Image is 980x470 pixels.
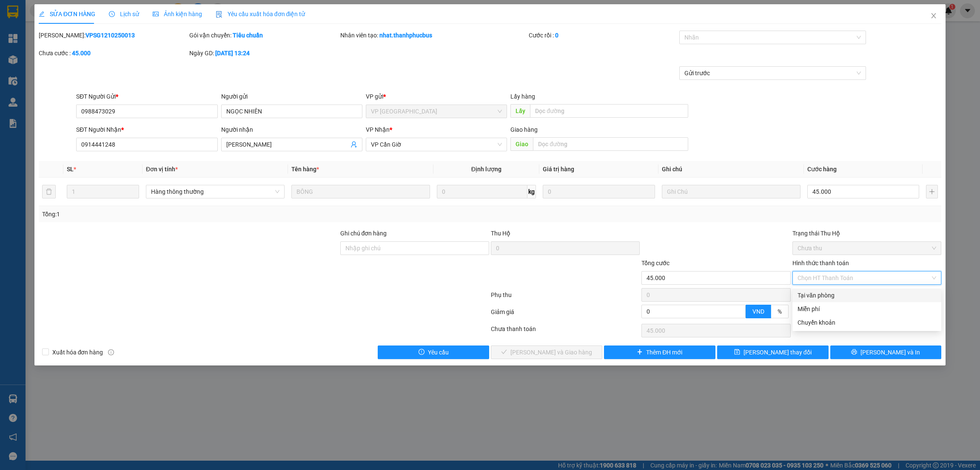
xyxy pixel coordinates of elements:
div: Người nhận [221,125,362,134]
div: Trạng thái Thu Hộ [792,229,941,238]
input: 0 [543,185,655,198]
span: VP Cần Giờ [371,138,502,151]
input: Dọc đường [530,104,688,118]
div: Cước rồi : [529,31,678,40]
span: clock-circle [109,11,115,17]
button: printer[PERSON_NAME] và In [830,345,942,359]
span: SL [67,166,74,173]
button: Close [922,4,946,28]
div: Người gửi [221,92,362,101]
span: [PERSON_NAME] và In [860,348,920,357]
img: icon [216,11,222,18]
span: Lấy [510,104,530,118]
span: picture [153,11,159,17]
span: Giao [510,137,533,151]
b: VPSG1210250013 [85,32,135,39]
div: SĐT Người Nhận [76,125,217,134]
div: Chưa thanh toán [490,324,641,339]
div: Miễn phí [798,304,936,314]
span: VP Nhận [366,126,390,133]
span: Đơn vị tính [146,166,178,173]
span: Chọn HT Thanh Toán [798,272,936,284]
button: plusThêm ĐH mới [604,345,715,359]
button: plus [926,185,938,198]
th: Ghi chú [658,161,804,178]
span: printer [851,349,857,356]
input: Ghi Chú [662,185,801,198]
div: Chưa cước : [39,48,188,58]
span: Yêu cầu [428,348,449,357]
span: exclamation-circle [419,349,424,356]
div: Tổng: 1 [42,210,378,219]
span: Định lượng [471,166,501,173]
span: % [778,308,782,315]
input: VD: Bàn, Ghế [291,185,430,198]
button: check[PERSON_NAME] và Giao hàng [491,345,602,359]
span: VP Sài Gòn [371,105,502,118]
div: Tại văn phòng [798,291,936,300]
span: Lấy hàng [510,93,535,100]
span: Thêm ĐH mới [646,348,682,357]
button: save[PERSON_NAME] thay đổi [717,345,829,359]
b: 0 [555,32,558,39]
span: edit [39,11,45,17]
span: Tên hàng [291,166,319,173]
span: Giá trị hàng [543,166,574,173]
span: Gửi trước [684,67,861,79]
span: Chưa thu [798,242,936,255]
span: Ảnh kiện hàng [153,11,202,17]
span: Xuất hóa đơn hàng [49,348,107,357]
span: Lịch sử [109,11,139,17]
span: [PERSON_NAME] thay đổi [744,348,812,357]
span: save [734,349,740,356]
button: delete [42,185,56,198]
span: VND [752,308,764,315]
span: Hàng thông thường [151,185,279,198]
div: Ngày GD: [189,48,338,58]
label: Hình thức thanh toán [792,260,849,266]
div: VP gửi [366,92,507,101]
span: Cước hàng [807,166,837,173]
div: Chuyển khoản [798,318,936,327]
span: Giao hàng [510,126,538,133]
b: Tiêu chuẩn [233,32,263,39]
span: user-add [350,141,357,148]
span: info-circle [108,349,114,355]
div: SĐT Người Gửi [76,92,217,101]
span: Thu Hộ [491,230,510,237]
span: SỬA ĐƠN HÀNG [39,11,95,17]
div: Gói vận chuyển: [189,31,338,40]
b: 45.000 [72,50,91,57]
div: Nhân viên tạo: [340,31,527,40]
span: close [930,12,937,19]
span: Tổng cước [641,260,669,266]
label: Ghi chú đơn hàng [340,230,387,237]
div: Phụ thu [490,290,641,305]
b: nhat.thanhphucbus [379,32,432,39]
span: kg [527,185,536,198]
span: plus [637,349,643,356]
input: Ghi chú đơn hàng [340,241,489,255]
input: Dọc đường [533,137,688,151]
div: [PERSON_NAME]: [39,31,188,40]
div: Giảm giá [490,307,641,322]
b: [DATE] 13:24 [215,50,250,57]
span: Yêu cầu xuất hóa đơn điện tử [216,11,305,17]
button: exclamation-circleYêu cầu [378,345,489,359]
